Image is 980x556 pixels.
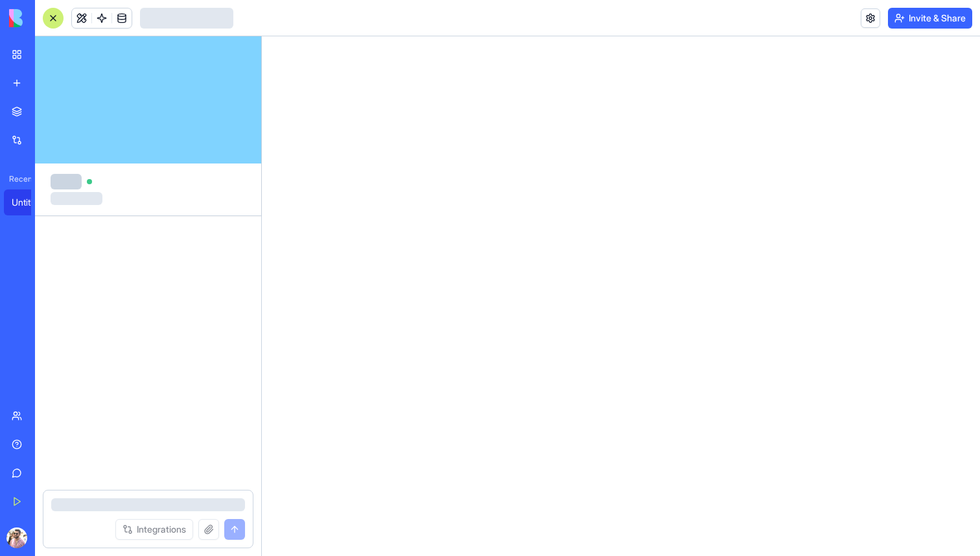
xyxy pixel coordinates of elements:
a: Untitled App [4,189,56,215]
span: Recent [4,174,31,184]
img: ACg8ocL_Q_N90vswveGfffDZIZl8kfyOQL45eDwNPxAhkOeD3j4X8V3ZsQ=s96-c [6,527,27,548]
button: Invite & Share [888,8,972,29]
img: logo [9,9,89,27]
div: Untitled App [12,196,48,209]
